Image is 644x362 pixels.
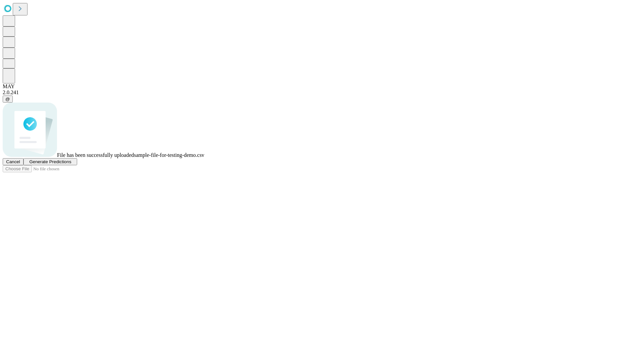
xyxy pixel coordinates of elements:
button: Generate Predictions [23,158,77,165]
span: File has been successfully uploaded [57,152,134,158]
div: MAY [3,83,641,89]
button: @ [3,96,13,103]
div: 2.0.241 [3,89,641,96]
span: Generate Predictions [29,159,71,164]
button: Cancel [3,158,23,165]
span: sample-file-for-testing-demo.csv [134,152,204,158]
span: @ [5,97,10,102]
span: Cancel [6,159,20,164]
